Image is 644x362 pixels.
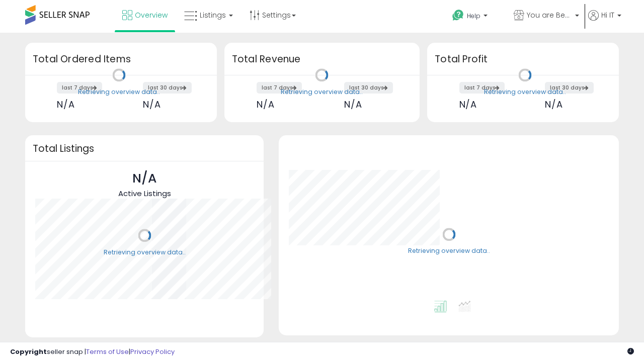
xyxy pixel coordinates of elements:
a: Hi IT [588,10,621,33]
span: Help [467,12,480,20]
a: Help [444,2,505,33]
div: Retrieving overview data.. [78,87,160,97]
div: Retrieving overview data.. [104,248,186,257]
i: Get Help [452,9,464,22]
div: Retrieving overview data.. [408,247,490,256]
a: Terms of Use [86,347,129,356]
a: Privacy Policy [130,347,175,356]
span: Hi IT [601,10,614,20]
strong: Copyright [10,347,47,356]
span: You are Beautiful (IT) [527,10,572,20]
span: Overview [135,10,168,20]
div: seller snap | | [10,347,175,357]
span: Listings [200,10,226,20]
div: Retrieving overview data.. [484,87,566,97]
div: Retrieving overview data.. [281,87,363,97]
